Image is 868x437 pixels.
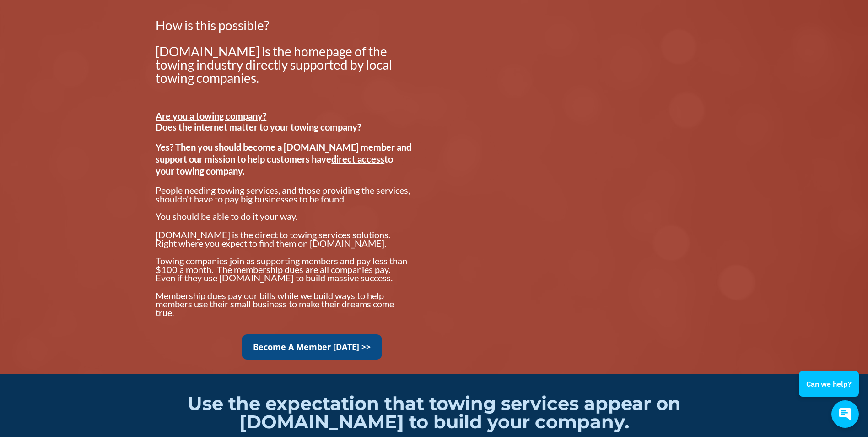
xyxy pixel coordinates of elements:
span: Use the expectation that towing services appear on [DOMAIN_NAME] to build your company. [188,392,686,433]
span: You should be able to do it your way. [156,211,297,222]
u: direct access [331,153,384,164]
span: Does the internet matter to your towing company? [156,121,361,132]
span: [DOMAIN_NAME] is the direct to towing services solutions. Right where you expect to find them on ... [156,229,394,249]
span: People needing towing services, and those providing the services, shouldn't have to pay big busin... [156,185,412,204]
span: Membership dues pay our bills while we build ways to help members use their small business to mak... [156,290,396,318]
span: Towing companies join as supporting members and pay less than $100 a month. The membership dues a... [156,255,409,283]
iframe: Conversations [792,346,868,437]
a: Become A Member [DATE] >> [242,334,382,360]
span: How is this possible? [156,17,269,33]
span: [DOMAIN_NAME] is the homepage of the towing industry directly supported by local towing companies. [156,44,394,86]
span: Yes? Then you should become a [DOMAIN_NAME] member and support our mission to help customers have... [156,142,413,176]
u: Are you a towing company? [156,110,266,121]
